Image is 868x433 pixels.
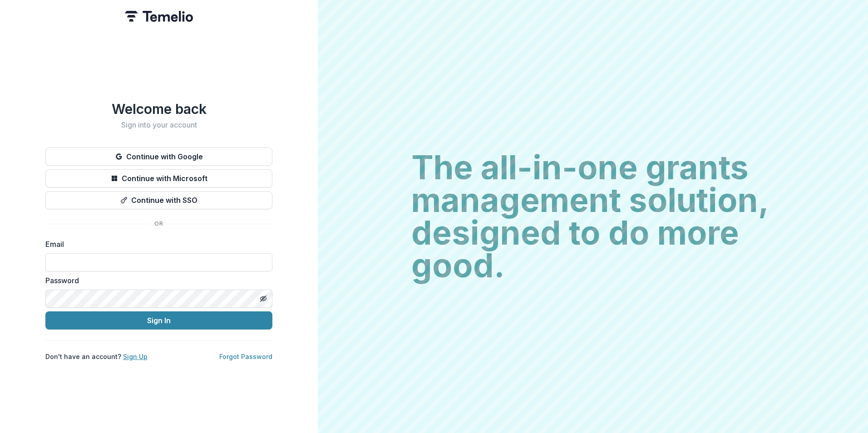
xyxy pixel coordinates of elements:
a: Sign Up [123,353,148,360]
button: Continue with SSO [45,191,272,209]
img: Temelio [125,11,193,22]
button: Sign In [45,311,272,330]
label: Email [45,239,267,250]
a: Forgot Password [219,353,272,360]
button: Continue with Microsoft [45,169,272,187]
label: Password [45,275,267,286]
button: Continue with Google [45,148,272,166]
h2: Sign into your account [45,121,272,129]
button: Toggle password visibility [256,291,271,306]
h1: Welcome back [45,101,272,117]
p: Don't have an account? [45,352,148,361]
